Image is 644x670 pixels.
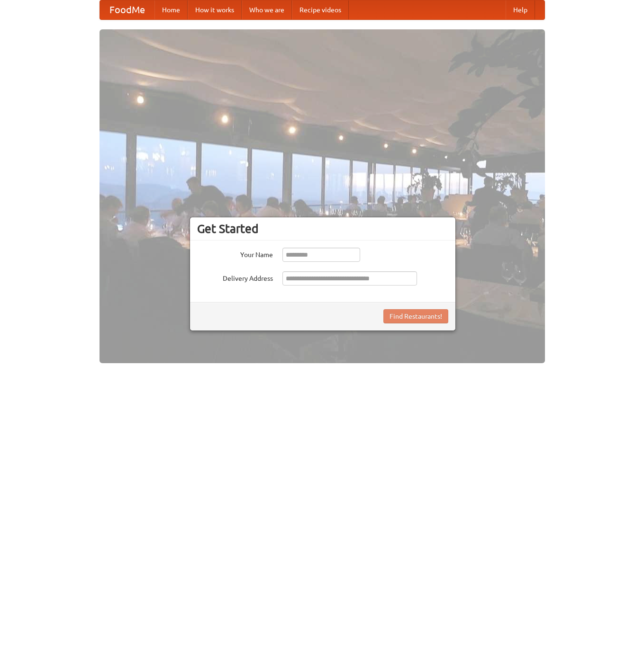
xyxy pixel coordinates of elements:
[188,0,242,19] a: How it works
[292,0,349,19] a: Recipe videos
[154,0,188,19] a: Home
[242,0,292,19] a: Who we are
[197,222,448,236] h3: Get Started
[197,271,273,283] label: Delivery Address
[383,309,448,323] button: Find Restaurants!
[100,0,154,19] a: FoodMe
[197,248,273,259] label: Your Name
[506,0,535,19] a: Help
